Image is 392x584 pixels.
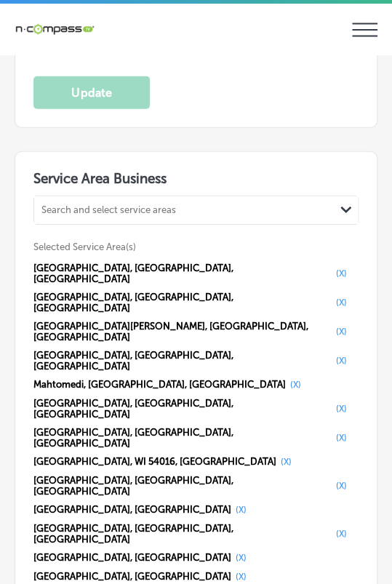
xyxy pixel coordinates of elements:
span: [GEOGRAPHIC_DATA], [GEOGRAPHIC_DATA], [GEOGRAPHIC_DATA] [33,263,332,284]
button: (X) [231,571,251,583]
button: (X) [332,480,351,492]
button: (X) [231,504,251,516]
span: [GEOGRAPHIC_DATA], [GEOGRAPHIC_DATA] [33,552,231,563]
span: [GEOGRAPHIC_DATA][PERSON_NAME], [GEOGRAPHIC_DATA], [GEOGRAPHIC_DATA] [33,321,332,343]
span: [GEOGRAPHIC_DATA], [GEOGRAPHIC_DATA], [GEOGRAPHIC_DATA] [33,427,332,449]
span: [GEOGRAPHIC_DATA], [GEOGRAPHIC_DATA] [33,504,231,515]
span: [GEOGRAPHIC_DATA], WI 54016, [GEOGRAPHIC_DATA] [33,456,276,467]
span: [GEOGRAPHIC_DATA], [GEOGRAPHIC_DATA], [GEOGRAPHIC_DATA] [33,475,332,497]
button: (X) [332,432,351,444]
img: 660ab0bf-5cc7-4cb8-ba1c-48b5ae0f18e60NCTV_CLogo_TV_Black_-500x88.png [15,22,95,36]
span: [GEOGRAPHIC_DATA], [GEOGRAPHIC_DATA], [GEOGRAPHIC_DATA] [33,350,332,372]
span: [GEOGRAPHIC_DATA], [GEOGRAPHIC_DATA] [33,571,231,582]
button: (X) [231,552,251,564]
button: (X) [286,379,305,391]
button: (X) [332,268,351,279]
span: Mahtomedi, [GEOGRAPHIC_DATA], [GEOGRAPHIC_DATA] [33,379,286,390]
img: tab_keywords_by_traffic_grey.svg [145,84,156,96]
span: Selected Service Area(s) [33,241,136,252]
div: Domain: [DOMAIN_NAME] [38,38,160,49]
button: (X) [332,528,351,540]
img: tab_domain_overview_orange.svg [39,84,51,96]
button: (X) [332,326,351,337]
span: [GEOGRAPHIC_DATA], [GEOGRAPHIC_DATA], [GEOGRAPHIC_DATA] [33,398,332,420]
div: Search and select service areas [41,204,176,215]
div: v 4.0.25 [41,23,71,35]
div: Domain Overview [55,86,130,95]
img: logo_orange.svg [23,23,35,35]
button: (X) [332,355,351,367]
span: [GEOGRAPHIC_DATA], [GEOGRAPHIC_DATA], [GEOGRAPHIC_DATA] [33,523,332,545]
h3: Service Area Business [33,170,359,192]
button: Update [33,76,150,109]
span: [GEOGRAPHIC_DATA], [GEOGRAPHIC_DATA], [GEOGRAPHIC_DATA] [33,292,332,313]
img: website_grey.svg [23,38,35,49]
button: (X) [332,297,351,308]
button: (X) [332,403,351,415]
div: Keywords by Traffic [161,86,245,95]
button: (X) [276,456,296,468]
